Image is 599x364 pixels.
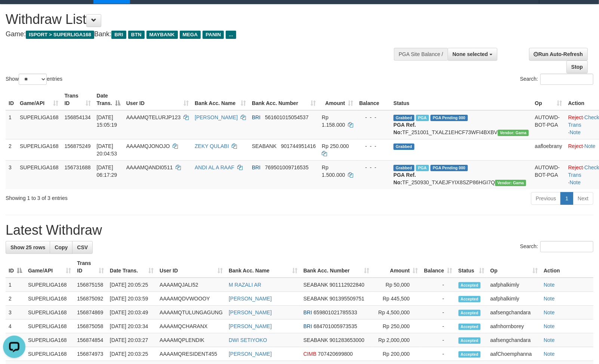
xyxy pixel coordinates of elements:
td: SUPERLIGA168 [17,160,62,189]
td: - [421,278,456,292]
a: DWI SETIYOKO [229,337,267,343]
th: Bank Acc. Number: activate to sort column ascending [249,89,319,110]
span: Accepted [458,324,481,330]
span: SEABANK [303,296,328,302]
a: Reject [568,114,583,120]
div: Showing 1 to 3 of 3 entries [6,191,244,202]
h4: Game: Bank: [6,31,392,38]
a: Previous [531,192,561,205]
th: Action [541,256,593,278]
td: TF_251001_TXALZ1EHCF73WFI4BXBV [390,110,532,139]
td: [DATE] 20:03:49 [107,306,157,320]
a: Note [569,179,581,185]
td: SUPERLIGA168 [17,139,62,160]
td: 1 [6,110,17,139]
td: aafChoemphanna [487,347,541,361]
span: 156731688 [65,164,91,170]
span: SEABANK [252,143,277,149]
span: Copy 901744951416 to clipboard [281,143,316,149]
span: BTN [128,31,145,39]
a: ANDI AL A RAAF [195,164,234,170]
td: SUPERLIGA168 [25,306,74,320]
td: AAAAMQJALI52 [157,278,226,292]
td: Rp 445,500 [372,292,421,306]
td: - [421,347,456,361]
td: 3 [6,160,17,189]
span: Copy 561601015054537 to clipboard [265,114,309,120]
th: User ID: activate to sort column ascending [123,89,192,110]
a: ZEKY QULABI [195,143,229,149]
td: AAAAMQDVWOOOY [157,292,226,306]
span: AAAAMQJONOJO [126,143,170,149]
td: AUTOWD-BOT-PGA [532,110,565,139]
span: Vendor URL: https://trx31.1velocity.biz [498,130,529,136]
td: TF_250930_TXAEJFYIX8SZP86HGI7Q [390,160,532,189]
th: Date Trans.: activate to sort column descending [94,89,123,110]
th: Bank Acc. Number: activate to sort column ascending [300,256,372,278]
td: aafphalkimly [487,278,541,292]
span: [DATE] 15:05:19 [97,114,117,128]
span: AAAAMQTELURJP123 [126,114,181,120]
th: ID: activate to sort column descending [6,256,25,278]
th: Trans ID: activate to sort column ascending [74,256,107,278]
td: Rp 50,000 [372,278,421,292]
span: Copy 684701005973535 to clipboard [314,323,357,329]
label: Search: [520,241,593,252]
a: CSV [72,241,93,254]
a: Note [544,296,555,302]
td: aafsengchandara [487,333,541,347]
td: [DATE] 20:03:27 [107,333,157,347]
td: 156875058 [74,320,107,333]
th: User ID: activate to sort column ascending [157,256,226,278]
span: Rp 1.500.000 [322,164,345,178]
th: Status [390,89,532,110]
span: Copy [55,244,68,250]
th: Bank Acc. Name: activate to sort column ascending [226,256,300,278]
span: Accepted [458,310,481,316]
td: 2 [6,292,25,306]
input: Search: [540,241,593,252]
a: Note [544,337,555,343]
span: Copy 769501009716535 to clipboard [265,164,309,170]
th: Bank Acc. Name: activate to sort column ascending [192,89,249,110]
span: 156875249 [65,143,91,149]
td: Rp 200,000 [372,347,421,361]
td: 1 [6,278,25,292]
td: AUTOWD-BOT-PGA [532,160,565,189]
td: 156875158 [74,278,107,292]
b: PGA Ref. No: [393,172,416,185]
td: - [421,333,456,347]
td: Rp 250,000 [372,320,421,333]
th: Status: activate to sort column ascending [456,256,488,278]
span: Marked by aafromsomean [416,165,429,171]
td: AAAAMQPLENDIK [157,333,226,347]
span: Marked by aafsengchandara [416,115,429,121]
a: [PERSON_NAME] [195,114,238,120]
span: BRI [303,323,312,329]
td: AAAAMQTULUNGAGUNG [157,306,226,320]
span: Grabbed [393,144,414,150]
span: Copy 707420699800 to clipboard [318,351,353,357]
a: 1 [561,192,573,205]
a: Note [544,323,555,329]
th: Op: activate to sort column ascending [487,256,541,278]
span: Rp 1.158.000 [322,114,345,128]
div: - - - [359,114,388,121]
span: PGA Pending [430,165,468,171]
span: [DATE] 20:04:53 [97,143,117,157]
a: Reject [568,164,583,170]
h1: Latest Withdraw [6,223,593,238]
td: SUPERLIGA168 [17,110,62,139]
label: Show entries [6,74,62,85]
span: ... [226,31,236,39]
span: BRI [303,309,312,315]
a: [PERSON_NAME] [229,309,272,315]
td: SUPERLIGA168 [25,333,74,347]
td: SUPERLIGA168 [25,292,74,306]
span: CIMB [303,351,317,357]
a: Stop [566,61,588,73]
span: SEABANK [303,337,328,343]
td: AAAAMQRESIDENT455 [157,347,226,361]
span: Grabbed [393,115,414,121]
span: Copy 901112922840 to clipboard [330,282,364,288]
